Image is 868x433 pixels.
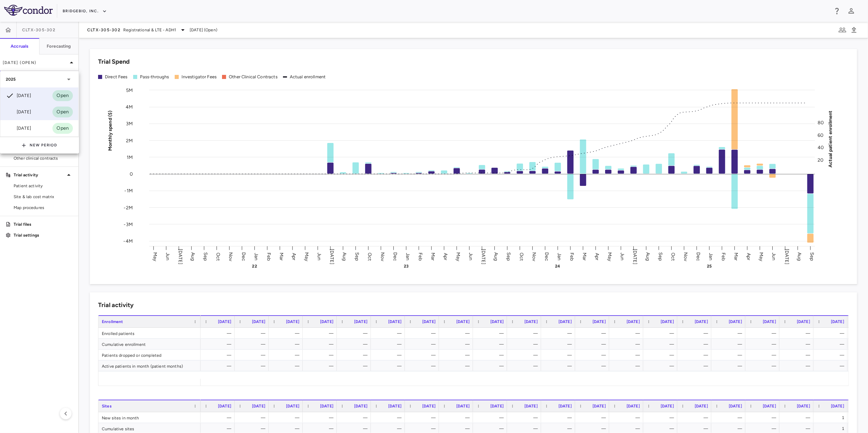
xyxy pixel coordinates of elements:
span: Open [52,92,73,99]
div: [DATE] [6,108,31,116]
span: Open [52,108,73,116]
p: 2025 [6,76,16,82]
div: [DATE] [6,92,31,100]
span: Open [52,125,73,132]
div: [DATE] [6,124,31,132]
button: New Period [21,140,58,151]
div: 2025 [0,71,78,87]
